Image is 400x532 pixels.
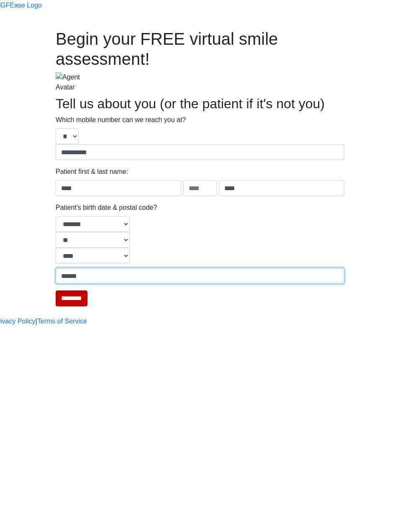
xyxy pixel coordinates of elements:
[56,72,93,92] img: Agent Avatar
[56,115,186,125] label: Which mobile number can we reach you at?
[56,167,128,177] label: Patient first & last name:
[36,316,37,326] a: |
[37,316,87,326] a: Terms of Service
[56,203,157,213] label: Patient's birth date & postal code?
[56,29,344,69] h1: Begin your FREE virtual smile assessment!
[56,96,344,112] h2: Tell us about you (or the patient if it's not you)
